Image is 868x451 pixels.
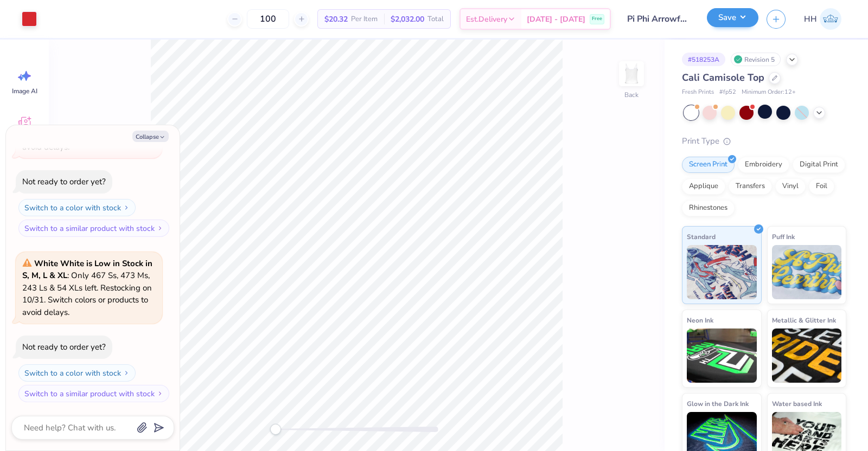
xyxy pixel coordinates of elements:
span: [DATE] - [DATE] [527,14,585,25]
img: Puff Ink [772,245,842,299]
img: Standard [687,245,757,299]
div: Print Type [682,135,846,147]
img: Switch to a color with stock [123,204,130,211]
span: Neon Ink [687,314,713,326]
div: Revision 5 [731,53,781,66]
img: Harmon Howse [820,8,841,30]
span: Est. Delivery [466,14,507,25]
div: Accessibility label [270,424,281,435]
span: Standard [687,231,716,242]
span: Cali Camisole Top [682,71,764,84]
img: Switch to a color with stock [123,370,130,376]
div: Not ready to order yet? [22,176,106,187]
div: Transfers [729,178,772,195]
a: HH [799,8,846,30]
span: Water based Ink [772,398,822,409]
span: Minimum Order: 12 + [742,88,796,97]
button: Switch to a similar product with stock [18,385,169,402]
button: Switch to a color with stock [18,199,136,216]
div: Applique [682,178,725,195]
button: Collapse [132,131,169,142]
button: Switch to a color with stock [18,364,136,382]
button: Switch to a similar product with stock [18,220,169,237]
span: : Only 467 Ss, 473 Ms, 243 Ls & 54 XLs left. Restocking on 10/31. Switch colors or products to av... [22,258,152,318]
div: Embroidery [738,157,789,173]
input: – – [247,9,289,29]
span: : Only 131 Ss, 60 Ms, 18 Ls and 15 XLs left. No restock date yet. Switch colors or products to av... [22,93,150,152]
span: Per Item [351,14,378,25]
div: Not ready to order yet? [22,342,106,352]
span: Image AI [12,87,37,95]
div: Back [624,90,639,100]
div: Foil [809,178,834,195]
span: Glow in the Dark Ink [687,398,749,409]
strong: White White is Low in Stock in S, M, L & XL [22,258,152,281]
div: Rhinestones [682,200,735,216]
img: Switch to a similar product with stock [157,225,163,231]
span: $2,032.00 [391,14,424,25]
img: Switch to a similar product with stock [157,390,163,397]
img: Neon Ink [687,328,757,383]
div: Vinyl [775,178,806,195]
span: $20.32 [324,14,348,25]
button: Save [707,8,758,27]
span: # fp52 [719,88,736,97]
span: Fresh Prints [682,88,714,97]
div: Digital Print [793,157,845,173]
img: Metallic & Glitter Ink [772,328,842,383]
img: Back [621,63,642,85]
span: Metallic & Glitter Ink [772,314,836,326]
input: Untitled Design [619,8,699,30]
div: # 518253A [682,53,725,66]
span: Free [592,15,602,23]
span: HH [804,13,817,25]
span: Total [427,14,444,25]
span: Puff Ink [772,231,795,242]
div: Screen Print [682,157,735,173]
